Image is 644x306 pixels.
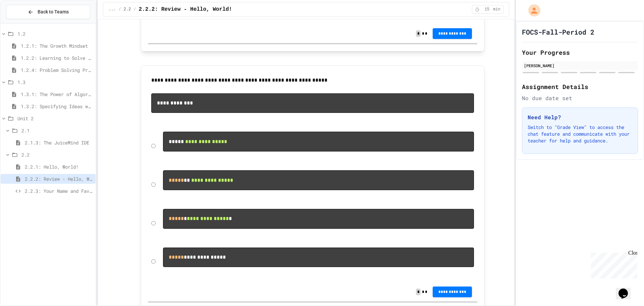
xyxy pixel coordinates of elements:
span: 15 [482,7,492,12]
button: Back to Teams [6,5,90,19]
span: 1.2.1: The Growth Mindset [21,42,93,49]
span: ... [109,7,116,12]
span: 2.2.2: Review - Hello, World! [25,175,93,182]
h1: FOCS-Fall-Period 2 [522,27,594,37]
span: 1.3.1: The Power of Algorithms [21,91,93,98]
span: 2.1.3: The JuiceMind IDE [25,139,93,146]
span: 2.2.2: Review - Hello, World! [139,5,232,13]
span: Back to Teams [38,8,69,15]
span: 1.2.2: Learning to Solve Hard Problems [21,54,93,61]
span: 2.1 [21,127,93,134]
span: 2.2 [21,151,93,158]
span: 2.2 [124,7,131,12]
span: min [493,7,500,12]
div: Chat with us now!Close [3,3,46,43]
span: 1.3.2: Specifying Ideas with Pseudocode [21,103,93,110]
p: Switch to "Grade View" to access the chat feature and communicate with your teacher for help and ... [528,124,632,144]
iframe: chat widget [588,250,637,278]
div: My Account [521,3,542,18]
span: 2.2.1: Hello, World! [25,163,93,170]
div: No due date set [522,94,638,102]
span: 1.2.4: Problem Solving Practice [21,67,93,74]
span: Unit 2 [17,115,93,122]
div: [PERSON_NAME] [524,62,636,69]
span: 2.2.3: Your Name and Favorite Movie [25,187,93,194]
span: 1.2 [17,30,93,37]
h2: Your Progress [522,48,638,57]
span: 1.3 [17,79,93,86]
span: / [118,7,121,12]
h3: Need Help? [528,113,632,121]
h2: Assignment Details [522,82,638,91]
iframe: chat widget [616,279,637,299]
span: / [133,7,136,12]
